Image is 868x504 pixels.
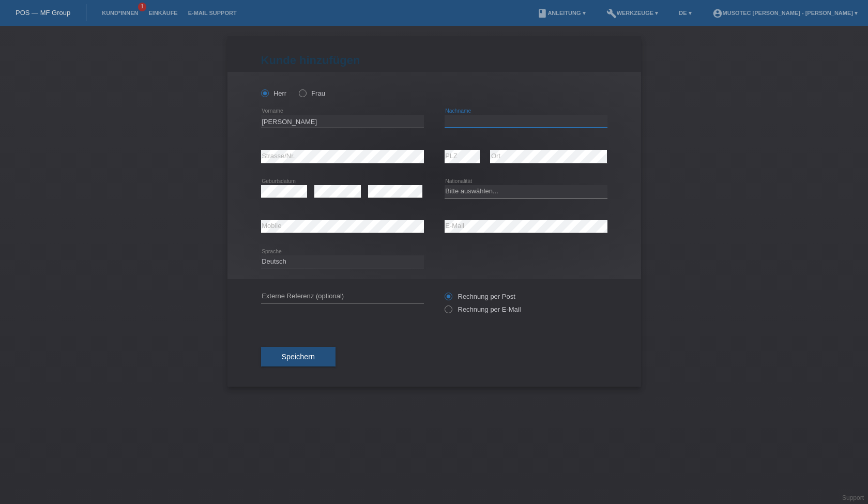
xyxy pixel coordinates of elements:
[842,494,864,501] a: Support
[143,10,182,16] a: Einkäufe
[299,89,325,97] label: Frau
[445,306,451,318] input: Rechnung per E-Mail
[138,3,146,11] span: 1
[445,306,521,313] label: Rechnung per E-Mail
[261,347,336,366] button: Speichern
[261,54,607,67] h1: Kunde hinzufügen
[282,353,315,361] span: Speichern
[707,10,863,16] a: account_circleMusoTec [PERSON_NAME] - [PERSON_NAME] ▾
[674,10,696,16] a: DE ▾
[606,8,617,19] i: build
[299,89,306,96] input: Frau
[712,8,723,19] i: account_circle
[97,10,143,16] a: Kund*innen
[16,9,70,17] a: POS — MF Group
[532,10,590,16] a: bookAnleitung ▾
[537,8,547,19] i: book
[445,293,515,300] label: Rechnung per Post
[601,10,664,16] a: buildWerkzeuge ▾
[261,89,287,97] label: Herr
[445,293,451,306] input: Rechnung per Post
[183,10,242,16] a: E-Mail Support
[261,89,268,96] input: Herr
